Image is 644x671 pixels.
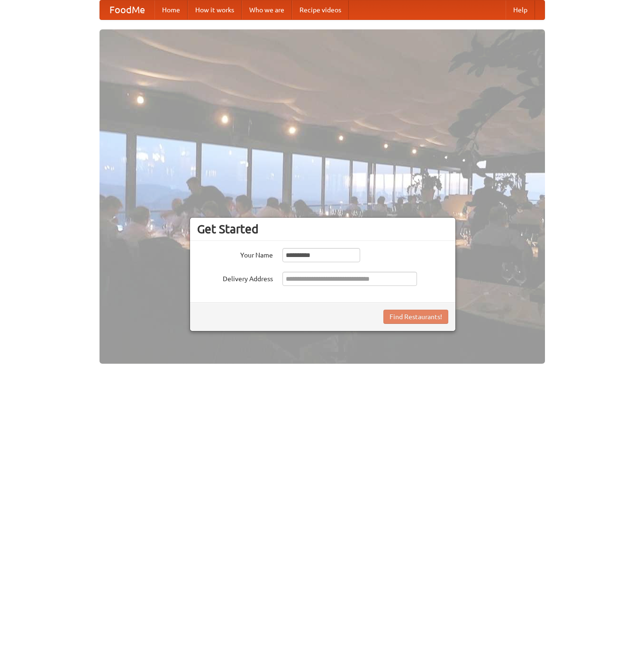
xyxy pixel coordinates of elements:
[506,0,535,19] a: Help
[100,0,154,19] a: FoodMe
[154,0,188,19] a: Home
[197,248,273,260] label: Your Name
[383,310,448,324] button: Find Restaurants!
[242,0,292,19] a: Who we are
[188,0,242,19] a: How it works
[292,0,349,19] a: Recipe videos
[197,272,273,284] label: Delivery Address
[197,222,448,236] h3: Get Started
